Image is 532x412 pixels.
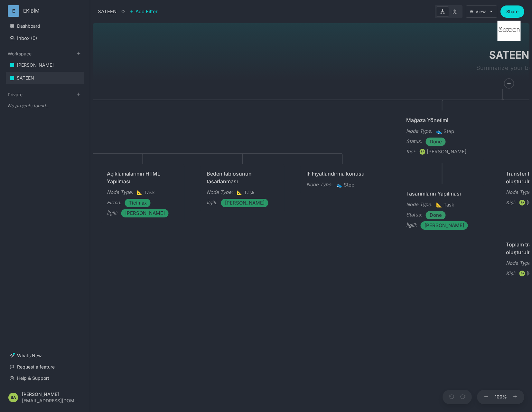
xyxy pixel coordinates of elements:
button: Share [500,5,524,18]
i: 📐 [137,189,144,196]
span: Ticimax [129,199,147,207]
button: Workspace [8,51,32,56]
span: Done [430,211,442,219]
span: Step [336,181,354,189]
div: E [8,5,19,17]
div: Kişi : [506,199,516,206]
i: 👟 [336,182,344,188]
div: [PERSON_NAME] [427,148,466,156]
div: Status : [406,138,422,145]
div: Node Type : [207,188,233,196]
a: Dashboard [6,20,84,32]
div: Private [6,98,84,113]
button: Add Filter [130,8,158,15]
div: Status : [406,211,422,219]
span: [PERSON_NAME] [225,199,265,207]
div: [EMAIL_ADDRESS][DOMAIN_NAME] [22,398,79,403]
div: Firma : [107,199,121,206]
div: Workspace [6,57,84,87]
div: No projects found... [6,100,84,111]
div: BA [519,271,525,276]
div: Açıklamalarının HTML YapılmasıNode Type:📐TaskFirma:Ticimaxİlgili:[PERSON_NAME] [101,164,185,224]
div: BA [519,200,525,206]
a: [PERSON_NAME] [6,59,84,71]
div: [PERSON_NAME] [22,392,79,397]
div: IF Fiyatlandırma konusu [306,170,378,177]
span: Task [237,189,255,196]
div: Kişi : [506,270,516,277]
span: Done [430,138,442,146]
div: SATEEN [98,8,117,15]
div: Mağaza YönetimiNode Type:👟StepStatus:DoneKişi:BA[PERSON_NAME] [400,110,484,162]
span: Step [436,128,454,135]
div: EKİBİM [23,8,72,14]
div: İlgili : [107,209,117,217]
span: [PERSON_NAME] [125,209,165,217]
span: [PERSON_NAME] [425,222,464,229]
div: Tasarımların Yapılması [406,190,478,197]
i: 📐 [436,202,443,208]
button: BA[PERSON_NAME][EMAIL_ADDRESS][DOMAIN_NAME] [6,388,84,407]
div: Node Type : [406,127,432,135]
a: Help & Support [6,372,84,384]
div: BA [420,149,425,155]
div: Node Type : [107,188,133,196]
span: Task [137,189,155,196]
div: Node Type : [506,259,532,267]
a: Whats New [6,350,84,362]
div: Mağaza Yönetimi [406,116,478,124]
button: View [466,5,497,18]
div: Node Type : [306,181,332,188]
div: Node Type : [406,201,432,208]
img: icon [498,18,521,41]
button: Inbox (0) [6,33,84,44]
i: 📐 [237,189,244,196]
a: Request a feature [6,361,84,373]
div: IF Fiyatlandırma konusuNode Type:👟Step [300,164,385,195]
div: [PERSON_NAME] [17,61,54,69]
div: İlgili : [406,221,417,229]
button: EEKİBİM [8,5,82,17]
div: Tasarımların YapılmasıNode Type:📐TaskStatus:Doneİlgili:[PERSON_NAME] [400,184,484,236]
div: Kişi : [406,148,416,156]
div: Beden tablosunun tasarlanması [207,170,279,185]
a: SATEEN [6,72,84,84]
div: Node Type : [506,188,532,196]
div: Açıklamalarının HTML Yapılması [107,170,179,185]
button: 100% [493,390,509,405]
span: Add Filter [134,8,158,15]
div: SATEEN [17,74,34,82]
span: Task [436,201,454,209]
i: 👟 [436,128,443,134]
div: BA [8,393,18,402]
div: Beden tablosunun tasarlanmasıNode Type:📐Taskİlgili:[PERSON_NAME] [201,164,285,213]
div: İlgili : [207,199,217,206]
div: View [475,9,486,14]
button: Private [8,92,23,97]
